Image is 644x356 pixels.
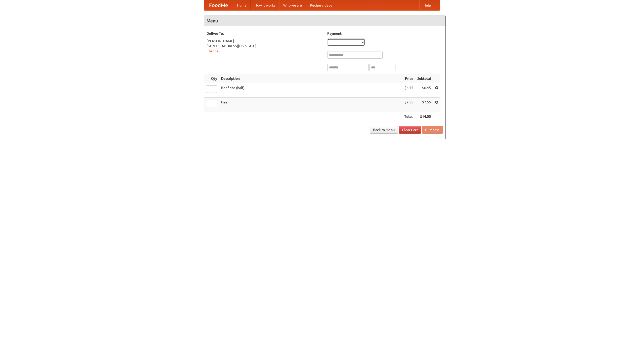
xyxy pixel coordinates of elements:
[219,83,402,98] td: Beef ribs (half)
[419,0,435,10] a: Help
[327,31,443,36] h5: Payment:
[204,16,446,26] h4: Menu
[219,74,402,83] th: Description
[402,83,415,98] td: $6.45
[207,44,322,49] div: [STREET_ADDRESS][US_STATE]
[370,126,398,134] a: Back to Menu
[422,126,443,134] button: Purchase
[233,0,251,10] a: Home
[204,0,233,10] a: FoodMe
[204,74,219,83] th: Qty
[415,98,433,112] td: $7.55
[415,83,433,98] td: $6.45
[207,38,322,44] div: [PERSON_NAME]
[415,112,433,121] th: $14.00
[402,98,415,112] td: $7.55
[279,0,306,10] a: Who we are
[415,74,433,83] th: Subtotal
[306,0,336,10] a: Recipe videos
[207,49,219,53] a: Change
[402,112,415,121] th: Total:
[219,98,402,112] td: Beer
[402,74,415,83] th: Price
[399,126,421,134] a: Clear Cart
[251,0,279,10] a: How it works
[207,31,322,36] h5: Deliver To:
